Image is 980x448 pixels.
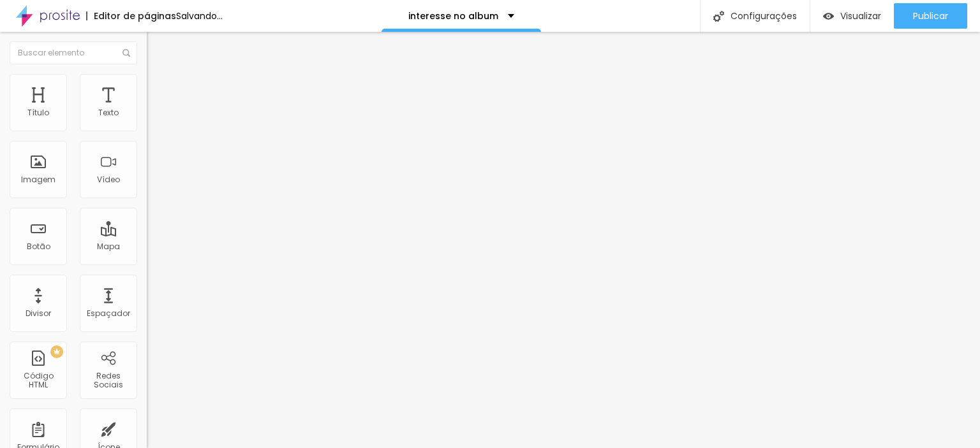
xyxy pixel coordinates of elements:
button: Publicar [894,3,967,29]
img: Icone [122,49,130,57]
div: Texto [98,108,119,117]
span: Publicar [913,11,948,21]
div: Vídeo [97,175,120,184]
img: view-1.svg [823,11,834,22]
div: Salvando... [176,11,223,20]
div: Código HTML [13,372,63,390]
img: Icone [713,11,724,22]
div: Divisor [26,309,51,318]
div: Título [27,108,49,117]
div: Mapa [97,242,120,251]
div: Espaçador [87,309,130,318]
button: Visualizar [810,3,894,29]
div: Redes Sociais [83,372,133,390]
div: Imagem [21,175,56,184]
p: interesse no album [408,11,498,20]
iframe: Editor [147,32,980,448]
input: Buscar elemento [10,41,137,64]
div: Botão [27,242,50,251]
div: Editor de páginas [86,11,176,20]
span: Visualizar [840,11,881,21]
